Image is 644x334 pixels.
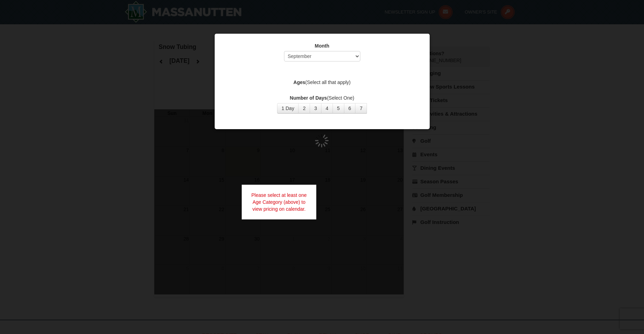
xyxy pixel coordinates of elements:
[333,103,344,114] button: 5
[277,103,299,114] button: 1 Day
[321,103,333,114] button: 4
[223,79,421,86] label: (Select all that apply)
[315,43,329,49] strong: Month
[290,95,327,101] strong: Number of Days
[315,134,329,148] img: wait gif
[298,103,310,114] button: 2
[223,94,421,101] label: (Select One)
[242,185,317,219] div: Please select at least one Age Category (above) to view pricing on calendar.
[355,103,367,114] button: 7
[344,103,356,114] button: 6
[293,80,305,85] strong: Ages
[310,103,321,114] button: 3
